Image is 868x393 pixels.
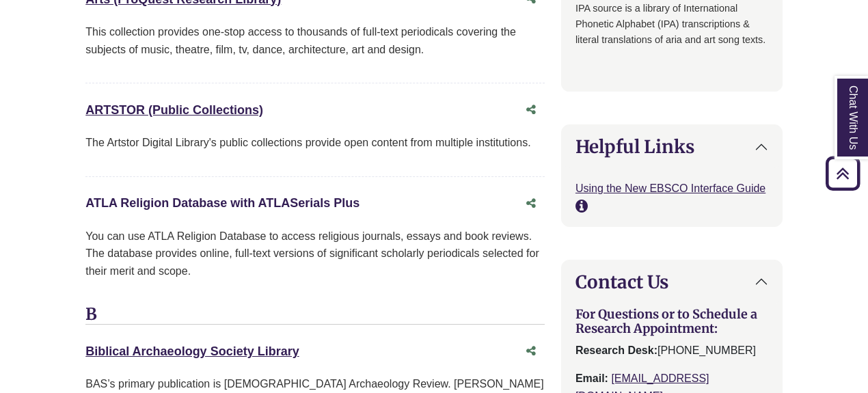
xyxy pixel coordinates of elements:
button: Share this database [517,338,545,364]
p: The Artstor Digital Library's public collections provide open content from multiple institutions. [85,134,545,152]
a: Biblical Archaeology Society Library [85,344,299,358]
button: Share this database [517,191,545,217]
button: Share this database [517,97,545,123]
a: Using the New EBSCO Interface Guide [575,182,765,194]
p: IPA source is a library of International Phonetic Alphabet (IPA) transcriptions & literal transla... [575,1,768,64]
a: ARTSTOR (Public Collections) [85,103,263,117]
strong: Email: [575,372,608,384]
a: Back to Top [821,164,865,182]
p: [PHONE_NUMBER] [575,342,768,360]
p: You can use ATLA Religion Database to access religious journals, essays and book reviews. The dat... [85,228,545,280]
button: Contact Us [562,260,782,303]
h3: B [85,305,545,325]
p: This collection provides one-stop access to thousands of full-text periodicals covering the subje... [85,23,545,58]
strong: Research Desk: [575,344,657,356]
a: ATLA Religion Database with ATLASerials Plus [85,196,360,210]
button: Helpful Links [562,125,782,168]
h3: For Questions or to Schedule a Research Appointment: [575,307,768,336]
